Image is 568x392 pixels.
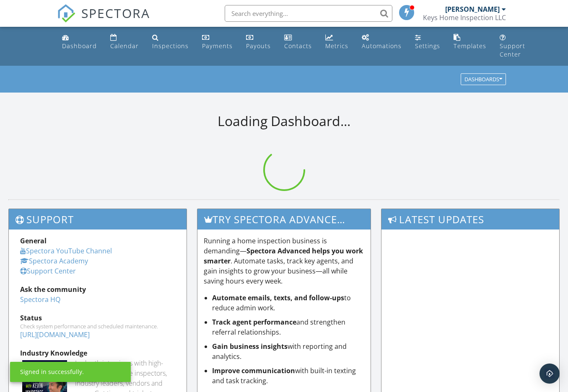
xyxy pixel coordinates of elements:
strong: General [20,236,47,245]
strong: Improve communication [212,366,295,375]
a: Inspections [149,30,192,54]
div: Dashboards [464,77,502,83]
a: Spectora YouTube Channel [20,246,112,255]
div: Open Intercom Messenger [539,364,560,384]
div: Contacts [284,42,312,50]
a: Support Center [496,30,529,62]
div: Payments [202,42,233,50]
a: Automations (Basic) [358,30,405,54]
div: Keys Home Inspection LLC [423,13,506,22]
strong: Gain business insights [212,342,288,351]
img: The Best Home Inspection Software - Spectora [57,4,75,23]
a: Payouts [243,30,274,54]
input: Search everything... [225,5,392,22]
a: Support Center [20,266,76,276]
div: Settings [415,42,440,50]
div: Payouts [246,42,271,50]
a: Templates [450,30,490,54]
div: Inspections [152,42,189,50]
h3: Try spectora advanced [DATE] [197,209,370,230]
a: Contacts [281,30,315,54]
a: [URL][DOMAIN_NAME] [20,330,90,339]
div: Templates [454,42,486,50]
strong: Track agent performance [212,317,296,327]
a: Settings [412,30,444,54]
div: Signed in successfully. [20,368,84,376]
h3: Latest Updates [381,209,559,230]
div: Metrics [325,42,348,50]
div: Dashboard [62,42,97,50]
div: Status [20,313,175,323]
h3: Support [9,209,187,230]
a: Spectora Academy [20,256,88,266]
button: Dashboards [461,74,506,85]
strong: Spectora Advanced helps you work smarter [204,246,363,266]
a: Calendar [107,30,142,54]
div: Support Center [500,42,525,58]
a: SPECTORA [57,11,150,29]
div: Check system performance and scheduled maintenance. [20,323,175,330]
div: Calendar [110,42,139,50]
li: with built-in texting and task tracking. [212,366,364,386]
li: and strengthen referral relationships. [212,317,364,337]
span: SPECTORA [81,4,150,22]
div: [PERSON_NAME] [445,5,500,13]
li: to reduce admin work. [212,293,364,313]
a: Dashboard [59,30,100,54]
li: with reporting and analytics. [212,341,364,361]
a: Payments [199,30,236,54]
strong: Automate emails, texts, and follow-ups [212,293,344,302]
a: Metrics [322,30,352,54]
div: Industry Knowledge [20,348,175,358]
p: Running a home inspection business is demanding— . Automate tasks, track key agents, and gain ins... [204,236,364,286]
a: Spectora HQ [20,295,60,304]
div: Automations [362,42,402,50]
div: Ask the community [20,284,175,294]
